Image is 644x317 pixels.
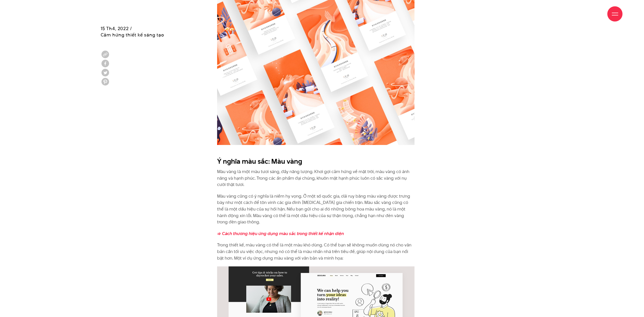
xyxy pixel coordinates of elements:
h2: Ý nghĩa màu sắc: Màu vàng [217,157,414,166]
span: 15 Th4, 2022 / Cảm hứng thiết kế sáng tạo [101,25,164,38]
p: Màu vàng cũng có ý nghĩa là niềm hy vọng. Ở một số quốc gia, dải ruy băng màu vàng được trưng bày... [217,193,414,225]
p: Màu vàng là một màu tươi sáng, đầy năng lượng. Khơi gợi cảm hứng về mặt trời, màu vàng có ánh năn... [217,168,414,188]
a: => Cách thương hiệu ứng dụng màu sắc trong thiết kế nhận diện [217,230,344,237]
p: Trong thiết kế, màu vàng có thể là một màu khó dùng. Có thể bạn sẽ không muốn dùng nó cho văn bản... [217,242,414,261]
